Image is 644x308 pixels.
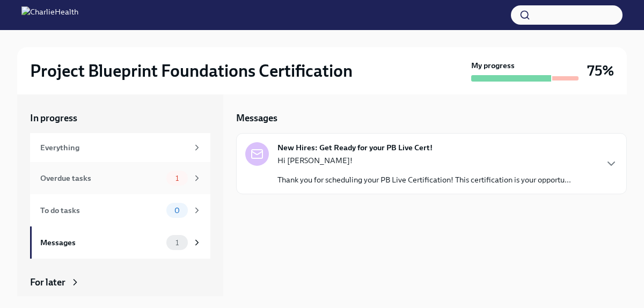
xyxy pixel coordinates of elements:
[40,204,162,216] div: To do tasks
[40,237,162,248] div: Messages
[40,172,162,184] div: Overdue tasks
[30,276,210,289] a: For later
[30,276,65,289] div: For later
[40,142,188,153] div: Everything
[471,60,515,71] strong: My progress
[168,207,186,215] span: 0
[30,162,210,194] a: Overdue tasks1
[587,61,614,80] h3: 75%
[21,6,78,24] img: CharlieHealth
[30,112,210,124] a: In progress
[169,174,185,182] span: 1
[169,239,185,247] span: 1
[30,60,353,82] h2: Project Blueprint Foundations Certification
[277,174,571,185] p: Thank you for scheduling your PB Live Certification! This certification is your opportu...
[277,155,571,166] p: Hi [PERSON_NAME]!
[277,142,433,153] strong: New Hires: Get Ready for your PB Live Cert!
[30,133,210,162] a: Everything
[30,194,210,226] a: To do tasks0
[30,226,210,259] a: Messages1
[236,112,277,124] h5: Messages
